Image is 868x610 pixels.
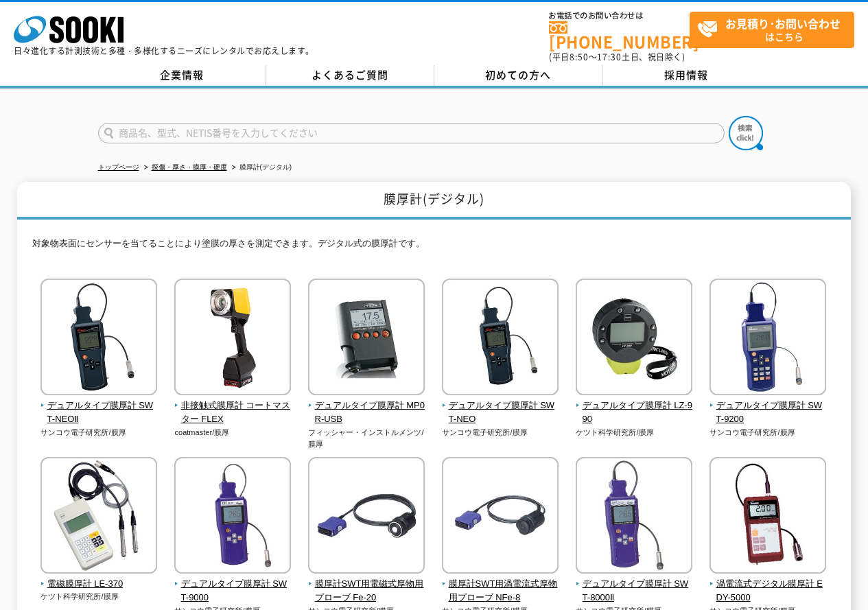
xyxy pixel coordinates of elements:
span: 膜厚計SWT用渦電流式厚物用プローブ NFe-8 [442,577,559,606]
strong: お見積り･お問い合わせ [725,15,841,32]
img: デュアルタイプ膜厚計 SWT-NEOⅡ [40,279,157,399]
img: btn_search.png [729,116,763,150]
a: 電磁膜厚計 LE-370 [40,564,158,591]
span: お電話でのお問い合わせは [549,12,690,20]
img: 膜厚計SWT用渦電流式厚物用プローブ NFe-8 [442,457,559,577]
a: 採用情報 [602,65,771,86]
a: [PHONE_NUMBER] [549,21,690,49]
img: 電磁膜厚計 LE-370 [40,457,157,577]
a: トップページ [98,163,139,171]
span: 17:30 [597,51,622,63]
a: 初めての方へ [434,65,602,86]
a: デュアルタイプ膜厚計 SWT-8000Ⅱ [576,564,693,605]
a: 膜厚計SWT用電磁式厚物用プローブ Fe-20 [308,564,425,605]
span: デュアルタイプ膜厚計 SWT-NEOⅡ [40,399,158,427]
span: 8:50 [570,51,589,63]
span: 膜厚計SWT用電磁式厚物用プローブ Fe-20 [308,577,425,606]
a: デュアルタイプ膜厚計 SWT-9200 [709,386,827,427]
img: デュアルタイプ膜厚計 SWT-8000Ⅱ [576,457,692,577]
h1: 膜厚計(デジタル) [17,182,850,220]
span: デュアルタイプ膜厚計 SWT-8000Ⅱ [576,577,693,606]
span: デュアルタイプ膜厚計 SWT-NEO [442,399,559,427]
img: デュアルタイプ膜厚計 SWT-NEO [442,279,559,399]
img: 渦電流式デジタル膜厚計 EDY-5000 [709,457,826,577]
img: デュアルタイプ膜厚計 LZ-990 [576,279,692,399]
a: 膜厚計SWT用渦電流式厚物用プローブ NFe-8 [442,564,559,605]
p: 日々進化する計測技術と多種・多様化するニーズにレンタルでお応えします。 [14,47,314,55]
p: サンコウ電子研究所/膜厚 [40,427,158,438]
a: デュアルタイプ膜厚計 MP0R-USB [308,386,425,427]
img: 膜厚計SWT用電磁式厚物用プローブ Fe-20 [308,457,425,577]
a: デュアルタイプ膜厚計 SWT-9000 [174,564,292,605]
a: デュアルタイプ膜厚計 LZ-990 [576,386,693,427]
p: 対象物表面にセンサーを当てることにより塗膜の厚さを測定できます。デジタル式の膜厚計です。 [32,237,835,258]
img: デュアルタイプ膜厚計 SWT-9200 [709,279,826,399]
p: フィッシャー・インストルメンツ/膜厚 [308,427,425,449]
span: デュアルタイプ膜厚計 MP0R-USB [308,399,425,427]
span: 電磁膜厚計 LE-370 [40,577,158,591]
a: 渦電流式デジタル膜厚計 EDY-5000 [709,564,827,605]
p: ケツト科学研究所/膜厚 [576,427,693,438]
span: デュアルタイプ膜厚計 SWT-9000 [174,577,292,606]
span: 非接触式膜厚計 コートマスター FLEX [174,399,292,427]
span: 初めての方へ [485,67,551,82]
li: 膜厚計(デジタル) [229,161,292,175]
p: coatmaster/膜厚 [174,427,292,438]
img: デュアルタイプ膜厚計 MP0R-USB [308,279,425,399]
img: 非接触式膜厚計 コートマスター FLEX [174,279,291,399]
a: 非接触式膜厚計 コートマスター FLEX [174,386,292,427]
img: デュアルタイプ膜厚計 SWT-9000 [174,457,291,577]
a: デュアルタイプ膜厚計 SWT-NEOⅡ [40,386,158,427]
span: はこちら [697,12,854,47]
input: 商品名、型式、NETIS番号を入力してください [98,123,725,143]
p: サンコウ電子研究所/膜厚 [709,427,827,438]
a: お見積り･お問い合わせはこちら [690,12,854,48]
span: 渦電流式デジタル膜厚計 EDY-5000 [709,577,827,606]
p: サンコウ電子研究所/膜厚 [442,427,559,438]
a: 企業情報 [98,65,266,86]
a: よくあるご質問 [266,65,434,86]
p: ケツト科学研究所/膜厚 [40,591,158,602]
span: デュアルタイプ膜厚計 SWT-9200 [709,399,827,427]
a: 探傷・厚さ・膜厚・硬度 [152,163,227,171]
span: (平日 ～ 土日、祝日除く) [549,51,685,63]
a: デュアルタイプ膜厚計 SWT-NEO [442,386,559,427]
span: デュアルタイプ膜厚計 LZ-990 [576,399,693,427]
